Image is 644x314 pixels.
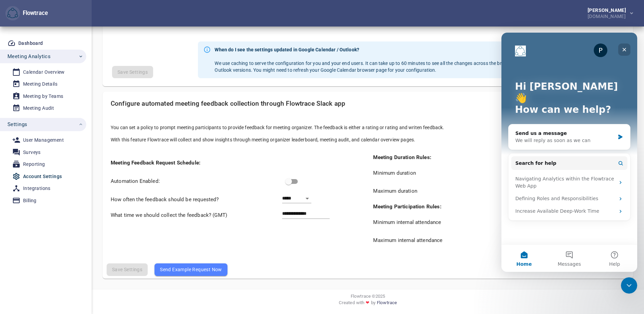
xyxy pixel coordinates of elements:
div: Flowtrace [5,6,48,21]
div: Don't ask feedback from meetings which are scheduled to run less than this (i.e. use to exclude s... [373,167,541,177]
div: Meeting Duration Rules: [373,154,625,161]
div: Meeting Feedback Request Schedule: [111,159,362,167]
div: Automation Enabled: [111,175,277,185]
div: Dashboard [18,39,43,48]
div: [DOMAIN_NAME] [588,13,629,19]
span: Flowtrace © 2025 [351,293,385,299]
img: Flowtrace [7,8,18,19]
span: by [371,299,375,309]
strong: When do I see the settings updated in Google Calendar / Outlook? [215,46,620,53]
div: What time we should collect the feedback? (GMT) [111,209,277,219]
div: Flowtrace bot will send you an example message based on your calendar and configuration as per th... [153,258,233,276]
div: Account Settings [23,172,62,181]
span: Send Example Request Now [160,265,222,274]
iframe: Intercom live chat [621,277,637,294]
div: Meeting by Teams [23,92,63,101]
span: Meeting Analytics [7,52,51,61]
div: Surveys [23,148,41,157]
span: ❤ [364,299,371,306]
div: We use caching to serve the configuration for you and your end users. It can take up to 60 minute... [215,43,620,76]
div: Meeting Participation Rules: [373,203,625,211]
div: Created with [97,299,639,309]
div: Minimum internal attendance [373,216,541,226]
div: Don't ask feedback from meetings which are scheduled to run longer than this (i.e. use to exclude... [373,185,541,195]
p: With this feature Flowtrace will collect and show insights through meeting organizer leaderboard,... [111,136,625,143]
div: Meeting Details [23,80,57,88]
div: Calendar Overview [23,68,65,76]
div: How often the feedback should be requested? [111,193,277,204]
div: User Management [23,136,64,144]
div: Reporting [23,160,45,169]
div: Meeting Audit [23,104,54,112]
iframe: Intercom live chat [501,33,637,272]
button: Flowtrace [5,6,20,21]
a: Flowtrace [377,299,397,309]
div: Billing [23,196,37,205]
div: Flowtrace [20,9,48,17]
div: [PERSON_NAME] [588,8,629,13]
button: [PERSON_NAME][DOMAIN_NAME] [577,6,639,21]
div: Don't ask feedback from meetings which have more than this accepted internal partcipants (i.e. us... [373,234,541,244]
h5: Configure automated meeting feedback collection through Flowtrace Slack app [111,100,625,108]
span: Settings [7,120,27,129]
p: You can set a policy to prompt meeting participants to provide feedback for meeting organizer. Th... [111,124,625,131]
button: Send Example Request Now [154,263,227,276]
div: Integrations [23,184,51,193]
